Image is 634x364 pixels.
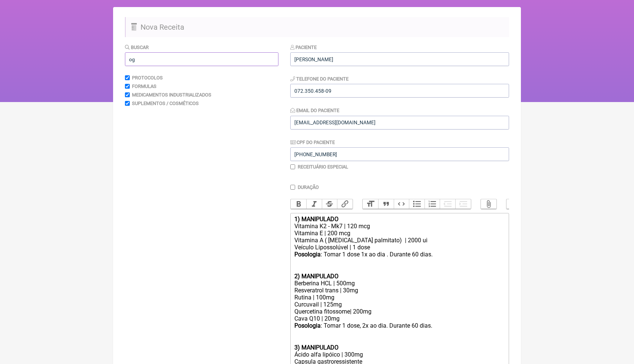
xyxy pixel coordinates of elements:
label: Receituário Especial [298,164,348,170]
button: Attach Files [481,199,496,209]
label: Telefone do Paciente [290,76,349,82]
button: Quote [378,199,394,209]
div: Quercetina fitossome| 200mg Cava Q10 | 20mg [294,308,505,322]
strong: 3) MANIPULADO [294,344,339,351]
label: CPF do Paciente [290,140,335,145]
div: Rutina | 100mg [294,294,505,301]
button: Bold [291,199,306,209]
strong: 1) MANIPULADO [294,216,339,223]
button: Numbers [425,199,440,209]
label: Duração [298,184,319,190]
label: Email do Paciente [290,108,339,113]
button: Bullets [409,199,425,209]
label: Formulas [132,83,156,89]
strong: Posologia [294,251,321,258]
button: Strikethrough [322,199,337,209]
div: Berberina HCL | 500mg [294,280,505,287]
strong: 2) MANIPULADO [294,273,339,280]
div: Ácido alfa lipóico | 300mg [294,351,505,358]
label: Protocolos [132,75,163,81]
label: Buscar [125,45,149,50]
div: Veículo Lipossolúvel | 1 dose [294,244,505,251]
div: Vitamina A ( [MEDICAL_DATA] palmitato) | 2000 ui [294,237,505,244]
div: : Tomar 1 dose 1x ao dia . Durante 60 dias.ㅤ [294,251,505,273]
label: Suplementos / Cosméticos [132,101,199,106]
strong: Posologia [294,322,321,329]
button: Increase Level [455,199,471,209]
button: Decrease Level [440,199,455,209]
label: Paciente [290,45,317,50]
div: : Tomar 1 dose, 2x ao dia. Durante 60 dias.ㅤㅤ [294,322,505,351]
button: Link [337,199,353,209]
button: Heading [363,199,378,209]
button: Undo [506,199,522,209]
button: Code [394,199,409,209]
div: Vitamina K2 - Mk7 | 120 mcg Vitamina E | 200 mcg [294,223,505,237]
div: Curcuvail | 125mg [294,301,505,308]
button: Italic [306,199,322,209]
h2: Nova Receita [125,17,509,37]
div: Resveratrol trans | 30mg [294,287,505,294]
input: exemplo: emagrecimento, ansiedade [125,52,278,66]
label: Medicamentos Industrializados [132,92,211,98]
